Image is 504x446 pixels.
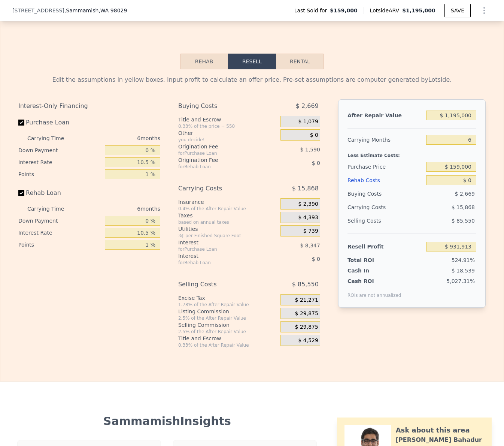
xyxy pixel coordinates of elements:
div: for Rehab Loan [178,260,262,266]
div: 0.4% of the After Repair Value [178,206,277,212]
span: $ 0 [312,160,320,166]
div: Origination Fee [178,143,262,150]
div: ROIs are not annualized [347,285,401,298]
div: Other [178,129,277,137]
div: Selling Costs [347,214,423,227]
span: $159,000 [330,7,358,14]
div: 2.5% of the After Repair Value [178,315,277,321]
div: Insurance [178,198,277,206]
div: Origination Fee [178,156,262,164]
button: Resell [228,54,276,69]
div: After Repair Value [347,109,423,122]
span: Last Sold for [294,7,330,14]
div: Excise Tax [178,294,277,302]
button: Show Options [477,3,492,18]
div: Utilities [178,225,277,233]
div: Taxes [178,212,277,219]
div: Listing Commission [178,308,277,315]
span: $ 1,590 [300,147,320,153]
div: for Purchase Loan [178,246,262,252]
span: 5,027.31% [446,278,475,284]
span: $ 0 [310,132,318,139]
span: $ 2,390 [298,201,318,208]
label: Purchase Loan [18,116,102,129]
div: Carrying Months [347,133,423,147]
span: $ 21,271 [295,297,318,304]
span: $ 85,550 [452,218,475,224]
div: for Rehab Loan [178,164,262,170]
div: Buying Costs [347,187,423,201]
span: Lotside ARV [370,7,402,14]
button: Rehab [180,54,228,69]
div: 0.33% of the price + 550 [178,123,277,129]
span: $ 29,875 [295,324,318,331]
div: Ask about this area [396,425,470,436]
div: Interest [178,239,262,246]
div: you decide! [178,137,277,143]
span: $ 2,669 [455,191,475,197]
div: Cash ROI [347,277,401,285]
div: Interest-Only Financing [18,99,160,113]
div: 3¢ per Finished Square Foot [178,233,277,239]
div: Interest Rate [18,227,102,239]
div: 0.33% of the After Repair Value [178,342,277,348]
div: based on annual taxes [178,219,277,225]
div: Title and Escrow [178,116,277,123]
span: $ 15,868 [452,204,475,210]
div: Edit the assumptions in yellow boxes. Input profit to calculate an offer price. Pre-set assumptio... [18,75,486,84]
span: $ 4,393 [298,214,318,221]
div: 6 months [79,132,160,144]
button: Rental [276,54,324,69]
span: [STREET_ADDRESS] [12,7,64,14]
span: , Sammamish [64,7,127,14]
div: Sammamish Insights [18,415,316,428]
label: Rehab Loan [18,186,102,200]
div: Buying Costs [178,99,262,113]
input: Purchase Loan [18,120,24,126]
div: Selling Commission [178,321,277,329]
div: Title and Escrow [178,335,277,342]
div: Purchase Price [347,160,423,174]
span: $ 739 [303,228,318,235]
span: $ 4,529 [298,337,318,344]
div: Points [18,168,102,180]
button: SAVE [444,4,471,17]
div: Carrying Time [27,203,76,215]
div: Carrying Costs [178,182,262,195]
div: Down Payment [18,144,102,156]
div: Interest [178,252,262,260]
div: Down Payment [18,215,102,227]
div: Cash In [347,267,394,274]
input: Rehab Loan [18,190,24,196]
div: for Purchase Loan [178,150,262,156]
div: 2.5% of the After Repair Value [178,329,277,335]
div: Carrying Costs [347,201,394,214]
div: Rehab Costs [347,174,423,187]
div: Selling Costs [178,278,262,291]
div: 6 months [79,203,160,215]
span: $ 8,347 [300,242,320,248]
div: Total ROI [347,256,394,264]
div: 1.78% of the After Repair Value [178,302,277,308]
span: $ 29,875 [295,310,318,317]
div: Points [18,239,102,251]
div: Less Estimate Costs: [347,147,476,160]
span: $ 1,079 [298,118,318,125]
span: $1,195,000 [402,7,435,13]
div: Carrying Time [27,132,76,144]
span: $ 15,868 [292,182,319,195]
span: $ 2,669 [296,99,319,113]
span: 524.91% [452,257,475,263]
span: , WA 98029 [98,7,127,13]
div: [PERSON_NAME] Bahadur [396,436,482,445]
div: Resell Profit [347,240,423,253]
span: $ 18,539 [452,268,475,274]
div: Interest Rate [18,156,102,168]
span: $ 0 [312,256,320,262]
span: $ 85,550 [292,278,319,291]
